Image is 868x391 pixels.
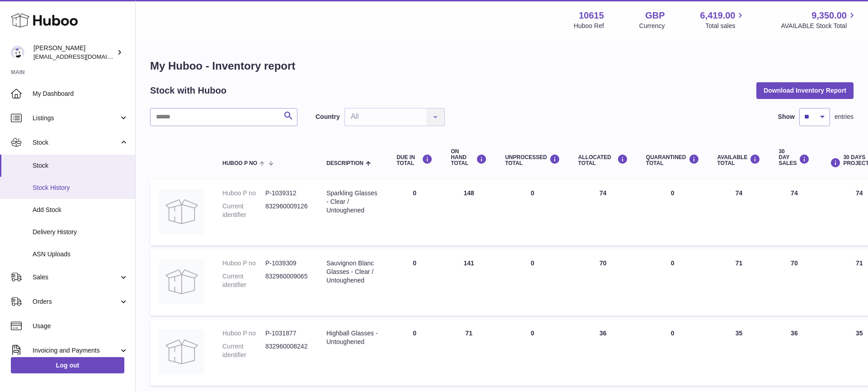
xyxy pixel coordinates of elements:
[717,154,761,166] div: AVAILABLE Total
[387,180,442,245] td: 0
[442,320,496,386] td: 71
[708,320,770,386] td: 35
[442,180,496,245] td: 148
[639,22,665,30] div: Currency
[150,85,226,97] h2: Stock with Huboo
[778,149,810,167] div: 30 DAY SALES
[265,342,308,359] dd: 832960008242
[496,250,569,316] td: 0
[326,189,378,215] div: Sparkling Glasses - Clear / Untoughened
[496,320,569,386] td: 0
[569,320,637,386] td: 36
[326,160,363,166] span: Description
[33,297,119,306] span: Orders
[159,259,204,304] img: product image
[316,113,340,121] label: Country
[222,160,257,166] span: Huboo P no
[159,329,204,374] img: product image
[442,250,496,316] td: 141
[671,330,675,337] span: 0
[11,46,24,59] img: fulfillment@fable.com
[708,250,770,316] td: 71
[769,250,819,316] td: 70
[159,189,204,234] img: product image
[396,154,433,166] div: DUE IN TOTAL
[811,9,847,22] span: 9,350.00
[150,59,854,73] h1: My Huboo - Inventory report
[700,9,736,22] span: 6,419.00
[778,113,795,121] label: Show
[265,202,308,219] dd: 832960009126
[708,180,770,245] td: 74
[646,154,699,166] div: QUARANTINED Total
[222,259,265,268] dt: Huboo P no
[33,114,119,122] span: Listings
[387,320,442,386] td: 0
[33,90,128,98] span: My Dashboard
[505,154,560,166] div: UNPROCESSED Total
[33,44,115,61] div: [PERSON_NAME]
[756,82,854,99] button: Download Inventory Report
[222,202,265,219] dt: Current identifier
[265,259,308,268] dd: P-1039309
[645,9,665,22] strong: GBP
[33,206,128,214] span: Add Stock
[451,149,487,167] div: ON HAND Total
[835,113,854,121] span: entries
[265,272,308,289] dd: 832960009065
[222,189,265,198] dt: Huboo P no
[769,180,819,245] td: 74
[33,53,133,60] span: [EMAIL_ADDRESS][DOMAIN_NAME]
[33,161,128,170] span: Stock
[11,357,124,373] a: Log out
[265,329,308,338] dd: P-1031877
[222,342,265,359] dt: Current identifier
[265,189,308,198] dd: P-1039312
[769,320,819,386] td: 36
[33,273,119,282] span: Sales
[579,9,604,22] strong: 10615
[578,154,628,166] div: ALLOCATED Total
[33,138,119,147] span: Stock
[33,184,128,192] span: Stock History
[33,346,119,355] span: Invoicing and Payments
[222,329,265,338] dt: Huboo P no
[33,228,128,236] span: Delivery History
[671,189,675,197] span: 0
[569,180,637,245] td: 74
[705,22,745,30] span: Total sales
[33,250,128,259] span: ASN Uploads
[33,322,128,330] span: Usage
[781,9,857,30] a: 9,350.00 AVAILABLE Stock Total
[671,259,675,267] span: 0
[326,259,378,285] div: Sauvignon Blanc Glasses - Clear / Untoughened
[569,250,637,316] td: 70
[781,22,857,30] span: AVAILABLE Stock Total
[387,250,442,316] td: 0
[700,9,746,30] a: 6,419.00 Total sales
[574,22,604,30] div: Huboo Ref
[222,272,265,289] dt: Current identifier
[496,180,569,245] td: 0
[326,329,378,346] div: Highball Glasses - Untoughened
